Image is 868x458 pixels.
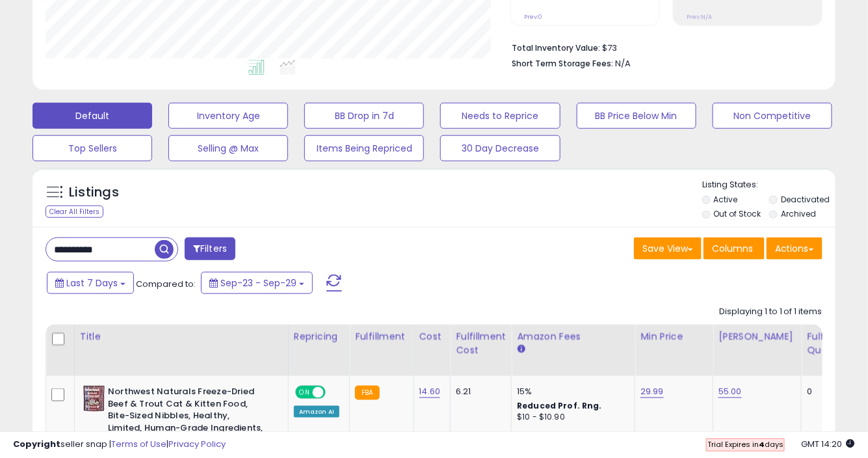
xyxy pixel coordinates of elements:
[168,135,288,161] button: Selling @ Max
[13,438,60,450] strong: Copyright
[517,386,625,397] div: 15%
[304,103,424,129] button: BB Drop in 7d
[111,438,166,450] a: Terms of Use
[440,135,560,161] button: 30 Day Decrease
[634,237,702,260] button: Save View
[220,276,296,290] span: Sep-23 - Sep-29
[304,135,424,161] button: Items Being Repriced
[355,386,379,400] small: FBA
[456,386,501,397] div: 6.21
[168,438,226,450] a: Privacy Policy
[80,330,283,343] div: Title
[185,237,235,260] button: Filters
[517,343,525,355] small: Amazon Fees.
[136,278,196,290] span: Compared to:
[294,330,344,343] div: Repricing
[512,58,614,69] b: Short Term Storage Fees:
[517,400,602,411] b: Reduced Prof. Rng.
[512,39,813,55] li: $73
[704,237,765,260] button: Columns
[46,206,103,218] div: Clear All Filters
[714,194,738,205] label: Active
[296,387,313,398] span: ON
[713,103,832,129] button: Non Competitive
[13,438,226,451] div: seller snap | |
[419,385,441,398] a: 14.60
[781,208,816,219] label: Archived
[294,406,339,418] div: Amazon AI
[33,135,152,161] button: Top Sellers
[714,208,761,219] label: Out of Stock
[201,272,313,294] button: Sep-23 - Sep-29
[640,385,664,398] a: 29.99
[525,13,543,21] small: Prev: 0
[517,330,629,343] div: Amazon Fees
[807,386,847,397] div: 0
[512,42,601,53] b: Total Inventory Value:
[719,306,822,318] div: Displaying 1 to 1 of 1 items
[419,330,445,343] div: Cost
[456,330,506,357] div: Fulfillment Cost
[355,330,408,343] div: Fulfillment
[712,242,753,255] span: Columns
[640,330,707,343] div: Min Price
[702,179,835,191] p: Listing States:
[767,237,822,260] button: Actions
[807,330,852,357] div: Fulfillable Quantity
[687,13,713,21] small: Prev: N/A
[69,183,119,202] h5: Listings
[168,103,288,129] button: Inventory Age
[83,386,105,412] img: 51LMoa994dL._SL40_.jpg
[781,194,830,205] label: Deactivated
[707,439,783,450] span: Trial Expires in days
[577,103,696,129] button: BB Price Below Min
[616,57,631,70] span: N/A
[802,438,855,450] span: 2025-10-7 14:20 GMT
[47,272,134,294] button: Last 7 Days
[324,387,345,398] span: OFF
[517,412,625,423] div: $10 - $10.90
[759,439,765,450] b: 4
[440,103,560,129] button: Needs to Reprice
[66,276,118,290] span: Last 7 Days
[718,385,742,398] a: 55.00
[33,103,152,129] button: Default
[718,330,796,343] div: [PERSON_NAME]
